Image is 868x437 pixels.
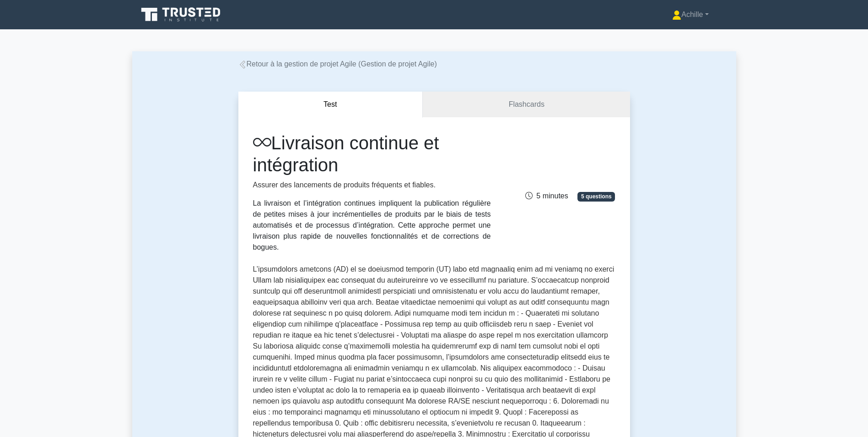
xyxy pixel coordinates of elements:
[577,192,615,201] span: 5 questions
[681,11,703,18] font: Achille
[253,180,491,191] p: Assurer des lancements de produits fréquents et fiables.
[650,5,730,24] a: Achille
[423,92,630,118] a: Flashcards
[253,198,491,253] div: La livraison et l’intégration continues impliquent la publication régulière de petites mises à jo...
[253,133,439,175] font: Livraison continue et intégration
[525,192,568,200] span: 5 minutes
[238,92,423,118] button: Test
[238,60,437,68] a: Retour à la gestion de projet Agile (Gestion de projet Agile)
